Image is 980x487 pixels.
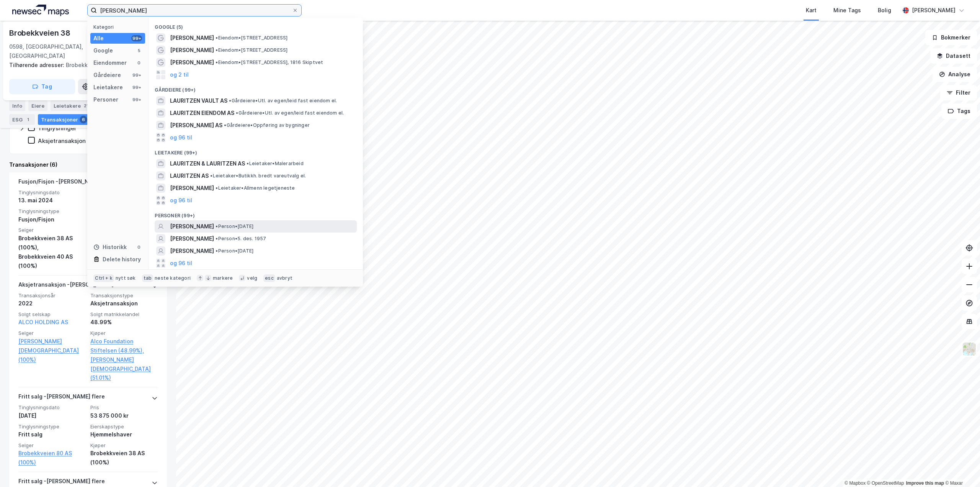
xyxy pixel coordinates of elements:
div: avbryt [277,275,292,281]
div: Transaksjoner [38,114,90,125]
div: Hjemmelshaver [90,430,158,439]
div: Brobekkveien 38 AS (100%) [90,449,158,467]
span: Person • [DATE] [216,248,253,254]
div: 0598, [GEOGRAPHIC_DATA], [GEOGRAPHIC_DATA] [9,42,106,61]
a: Alco Foundation Stiftelsen (48.99%), [90,337,158,355]
div: nytt søk [116,275,136,281]
span: Selger [18,227,86,233]
span: Tilhørende adresser: [9,62,66,68]
div: markere [213,275,233,281]
div: Eiendommer [93,58,127,67]
div: tab [142,274,154,282]
div: Aksjetransaksjon [38,137,86,144]
div: Ctrl + k [93,274,114,282]
div: velg [247,275,257,281]
div: Alle [93,34,104,43]
span: Tinglysningsdato [18,189,86,196]
span: [PERSON_NAME] [170,46,214,55]
a: Mapbox [844,480,866,486]
span: Eiendom • [STREET_ADDRESS] [216,47,287,53]
span: • [216,248,218,254]
span: Gårdeiere • Utl. av egen/leid fast eiendom el. [236,110,344,116]
div: 6 [80,116,87,123]
span: [PERSON_NAME] [170,246,214,256]
span: • [216,223,218,229]
div: Fusjon/Fisjon - [PERSON_NAME] flere [18,177,117,189]
span: • [216,47,218,53]
div: 21 [82,102,90,110]
div: Fritt salg [18,430,86,439]
span: • [216,59,218,65]
div: Gårdeiere [93,71,121,80]
div: Google [93,46,113,55]
div: neste kategori [155,275,191,281]
div: Kategori [93,24,145,30]
div: 5 [136,48,142,54]
span: Transaksjonsår [18,292,86,299]
div: Eiere [28,100,47,111]
span: • [236,110,238,116]
img: logo.a4113a55bc3d86da70a041830d287a7e.svg [12,5,69,16]
div: Gårdeiere (99+) [149,81,363,95]
span: Eiendom • [STREET_ADDRESS] [216,35,287,41]
span: • [216,236,218,241]
div: Delete history [103,255,141,264]
span: Selger [18,330,86,336]
div: Google (5) [149,18,363,32]
div: 99+ [131,97,142,103]
span: Eierskapstype [90,423,158,430]
span: Tinglysningstype [18,423,86,430]
div: Fritt salg - [PERSON_NAME] flere [18,392,105,404]
span: Leietaker • Allmenn legetjeneste [216,185,295,191]
span: LAURITZEN VAULT AS [170,96,227,105]
span: Solgt selskap [18,311,86,318]
span: Kjøper [90,330,158,336]
button: og 2 til [170,70,189,79]
div: Brobekkveien 40 [9,61,161,70]
div: ESG [9,114,35,125]
a: [PERSON_NAME] [DEMOGRAPHIC_DATA] (100%) [18,337,86,364]
span: • [216,35,218,41]
div: Brobekkveien 40 AS (100%) [18,252,86,271]
span: [PERSON_NAME] [170,33,214,43]
img: Z [962,342,977,356]
button: Tags [941,103,977,119]
span: • [216,185,218,191]
div: 2022 [18,299,86,308]
span: Selger [18,442,86,449]
div: Personer [93,95,118,104]
span: [PERSON_NAME] [170,184,214,193]
div: Info [9,100,25,111]
span: Solgt matrikkelandel [90,311,158,318]
div: Historikk [93,243,127,252]
button: og 96 til [170,196,192,205]
span: Person • [DATE] [216,223,253,230]
span: Tinglysningsdato [18,404,86,411]
div: esc [263,274,275,282]
span: • [229,98,231,103]
button: Tag [9,79,75,94]
iframe: Chat Widget [942,450,980,487]
span: • [210,173,212,179]
span: Eiendom • [STREET_ADDRESS], 1816 Skiptvet [216,59,323,66]
span: [PERSON_NAME] [170,222,214,231]
span: Kjøper [90,442,158,449]
div: 0 [136,60,142,66]
div: 0 [136,244,142,250]
span: [PERSON_NAME] AS [170,121,222,130]
span: • [247,161,249,166]
div: Mine Tags [833,6,861,15]
button: og 96 til [170,133,192,142]
span: LAURITZEN & LAURITZEN AS [170,159,245,168]
div: 99+ [131,35,142,41]
span: Tinglysningstype [18,208,86,215]
span: LAURITZEN AS [170,171,209,180]
div: 13. mai 2024 [18,196,86,205]
a: OpenStreetMap [867,480,904,486]
div: Fusjon/Fisjon [18,215,86,224]
button: og 96 til [170,259,192,268]
div: Personer (99+) [149,207,363,220]
div: Transaksjoner (6) [9,160,167,169]
a: [PERSON_NAME] [DEMOGRAPHIC_DATA] (51.01%) [90,355,158,383]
